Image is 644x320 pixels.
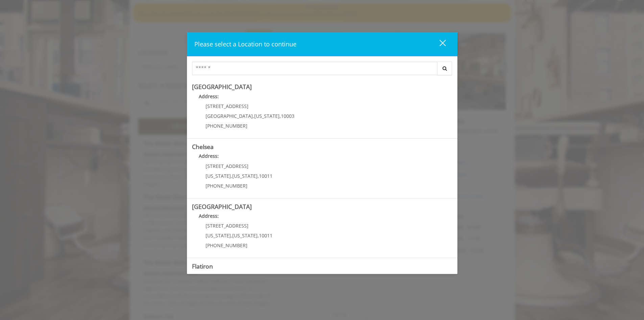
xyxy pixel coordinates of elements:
[259,173,272,179] span: 10011
[199,213,219,219] b: Address:
[254,113,280,119] span: [US_STATE]
[192,202,252,211] b: [GEOGRAPHIC_DATA]
[206,222,248,229] span: [STREET_ADDRESS]
[192,143,214,151] b: Chelsea
[192,62,437,75] input: Search Center
[199,93,219,100] b: Address:
[206,123,247,129] span: [PHONE_NUMBER]
[259,232,272,239] span: 10011
[231,173,232,179] span: ,
[281,113,294,119] span: 10003
[231,232,232,239] span: ,
[206,113,253,119] span: [GEOGRAPHIC_DATA]
[280,113,281,119] span: ,
[192,262,213,270] b: Flatiron
[232,173,258,179] span: [US_STATE]
[192,62,452,79] div: Center Select
[206,173,231,179] span: [US_STATE]
[194,40,296,48] span: Please select a Location to continue
[258,173,259,179] span: ,
[192,83,252,91] b: [GEOGRAPHIC_DATA]
[427,37,450,51] button: close dialog
[253,113,254,119] span: ,
[199,153,219,159] b: Address:
[258,232,259,239] span: ,
[206,183,247,189] span: [PHONE_NUMBER]
[441,66,449,71] i: Search button
[206,242,247,249] span: [PHONE_NUMBER]
[232,232,258,239] span: [US_STATE]
[206,103,248,109] span: [STREET_ADDRESS]
[206,232,231,239] span: [US_STATE]
[432,39,445,49] div: close dialog
[206,163,248,169] span: [STREET_ADDRESS]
